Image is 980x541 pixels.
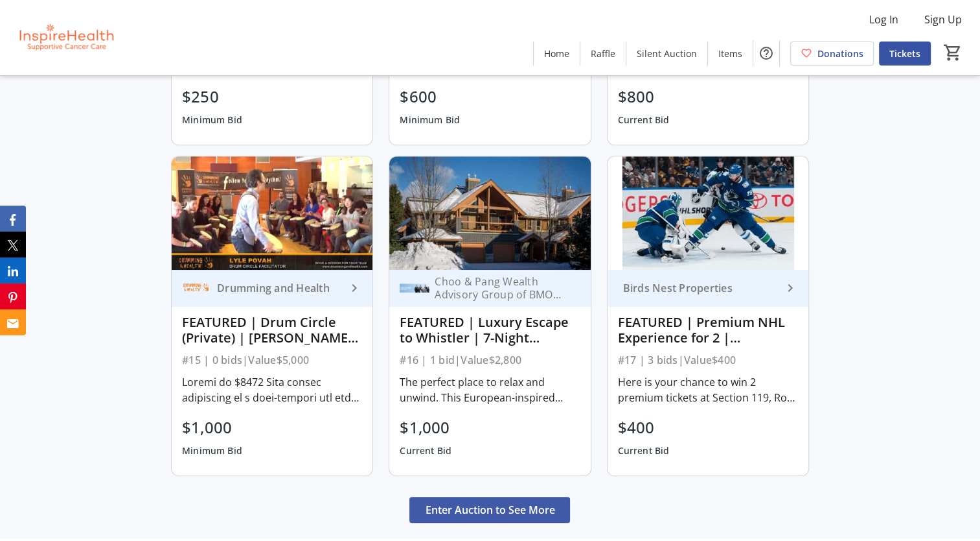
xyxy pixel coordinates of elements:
[618,374,798,405] div: Here is your chance to win 2 premium tickets at Section 119, Row 3 and Seats 5 & 6 to see the Van...
[618,282,782,295] div: Birds Nest Properties
[425,502,554,518] span: Enter Auction to See More
[626,42,707,66] a: Silent Auction
[400,439,451,463] div: Current Bid
[608,156,808,269] img: FEATURED | Premium NHL Experience for 2 | Vancouver Canucks vs. Columbus Blue Jackets
[637,47,697,60] span: Silent Auction
[580,42,626,66] a: Raffle
[618,85,670,108] div: $800
[544,47,569,60] span: Home
[859,9,909,30] button: Log In
[924,12,962,27] span: Sign Up
[182,374,362,405] div: Loremi do $8472 Sita consec adipiscing el s doei-tempori utl etdo magnaaliq enim-adminimv quisn e...
[400,315,580,346] div: FEATURED | Luxury Escape to Whistler | 7-Night Montebello Chalet Stay ([DATE]–[DATE])
[608,270,808,307] a: Birds Nest Properties
[172,270,372,307] a: Drumming and HealthDrumming and Health
[914,9,972,30] button: Sign Up
[400,108,460,132] div: Minimum Bid
[534,42,580,66] a: Home
[400,273,429,303] img: Choo & Pang Wealth Advisory Group of BMO Nesbitt Burns
[182,85,242,108] div: $250
[400,374,580,405] div: The perfect place to relax and unwind. This European-inspired Montebello townhome comes with 3 be...
[347,280,362,296] mat-icon: keyboard_arrow_right
[212,282,347,295] div: Drumming and Health
[591,47,615,60] span: Raffle
[889,47,920,60] span: Tickets
[400,416,451,439] div: $1,000
[618,108,670,132] div: Current Bid
[409,497,570,523] button: Enter Auction to See More
[182,351,362,369] div: #15 | 0 bids | Value $5,000
[790,42,874,66] a: Donations
[172,156,372,269] img: FEATURED | Drum Circle (Private) | Lyle Povah (Vancouver/Lower Mainland)
[618,416,670,439] div: $400
[8,5,123,70] img: InspireHealth Supportive Cancer Care's Logo
[708,42,753,66] a: Items
[618,315,798,346] div: FEATURED | Premium NHL Experience for 2 | Vancouver Canucks vs. Columbus Blue Jackets
[618,439,670,463] div: Current Bid
[718,47,742,60] span: Items
[782,280,798,296] mat-icon: keyboard_arrow_right
[941,41,964,64] button: Cart
[753,40,779,66] button: Help
[869,12,898,27] span: Log In
[618,351,798,369] div: #17 | 3 bids | Value $400
[400,85,460,108] div: $600
[182,439,242,463] div: Minimum Bid
[879,42,931,66] a: Tickets
[429,275,564,301] div: Choo & Pang Wealth Advisory Group of BMO [PERSON_NAME] [PERSON_NAME]
[182,315,362,346] div: FEATURED | Drum Circle (Private) | [PERSON_NAME] ([GEOGRAPHIC_DATA]/[GEOGRAPHIC_DATA])
[182,273,212,303] img: Drumming and Health
[817,47,863,60] span: Donations
[182,416,242,439] div: $1,000
[389,156,590,269] img: FEATURED | Luxury Escape to Whistler | 7-Night Montebello Chalet Stay (Nov 14–20, 2025)
[400,351,580,369] div: #16 | 1 bid | Value $2,800
[182,108,242,132] div: Minimum Bid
